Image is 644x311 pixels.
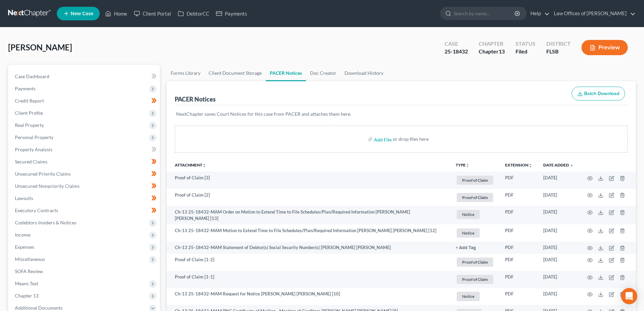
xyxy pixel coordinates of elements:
[9,180,160,192] a: Unsecured Nonpriority Claims
[516,48,535,55] div: Filed
[174,7,213,20] a: DebtorCC
[15,268,43,274] span: SOFA Review
[9,192,160,204] a: Lawsuits
[15,147,52,152] span: Property Analysis
[538,172,579,189] td: [DATE]
[456,274,494,285] a: Proof of Claim
[9,156,160,168] a: Secured Claims
[15,134,53,140] span: Personal Property
[167,271,450,288] td: Proof of Claim [1-1]
[167,206,450,224] td: Ch-13 25-18432-MAM Order on Motion to Extend Time to File Schedules/Plan/Required Information [PE...
[479,40,505,48] div: Chapter
[9,70,160,83] a: Case Dashboard
[457,258,493,267] span: Proof of Claim
[500,271,538,288] td: PDF
[175,95,216,103] div: PACER Notices
[499,48,505,54] span: 13
[15,195,33,201] span: Lawsuits
[500,224,538,242] td: PDF
[266,65,306,81] a: PACER Notices
[167,65,205,81] a: Forms Library
[393,136,429,142] div: or drop files here
[71,11,93,16] span: New Case
[167,288,450,305] td: Ch-13 25-18432-MAM Request for Notice [PERSON_NAME] [PERSON_NAME] [10]
[546,48,571,55] div: FLSB
[15,171,71,177] span: Unsecured Priority Claims
[457,193,493,202] span: Proof of Claim
[528,163,532,168] i: unfold_more
[456,257,494,268] a: Proof of Claim
[213,7,251,20] a: Payments
[546,40,571,48] div: District
[205,65,266,81] a: Client Document Storage
[527,7,550,20] a: Help
[456,246,476,250] button: + Add Tag
[167,254,450,271] td: Proof of Claim [1-2]
[456,227,494,239] a: Notice
[167,172,450,189] td: Proof of Claim [3]
[9,143,160,156] a: Property Analysis
[500,242,538,254] td: PDF
[584,91,619,96] span: Batch Download
[456,209,494,220] a: Notice
[457,210,480,219] span: Notice
[9,168,160,180] a: Unsecured Priority Claims
[538,254,579,271] td: [DATE]
[621,288,637,304] div: Open Intercom Messenger
[479,48,505,55] div: Chapter
[167,224,450,242] td: Ch-13 25-18432-MAM Motion to Extend Time to File Schedules/Plan/Required Information [PERSON_NAME...
[500,189,538,206] td: PDF
[8,42,72,52] span: [PERSON_NAME]
[466,163,470,168] i: unfold_more
[505,162,532,168] a: Extensionunfold_more
[130,7,174,20] a: Client Portal
[15,207,58,213] span: Executory Contracts
[538,242,579,254] td: [DATE]
[543,162,574,168] a: Date Added expand_more
[175,162,206,168] a: Attachmentunfold_more
[15,281,38,286] span: Means Test
[15,244,34,250] span: Expenses
[456,192,494,203] a: Proof of Claim
[516,40,535,48] div: Status
[454,7,516,20] input: Search by name...
[202,163,206,168] i: unfold_more
[340,65,387,81] a: Download History
[572,87,625,101] button: Batch Download
[15,73,49,79] span: Case Dashboard
[456,291,494,302] a: Notice
[445,48,468,55] div: 25-18432
[445,40,468,48] div: Case
[15,98,44,104] span: Credit Report
[102,7,130,20] a: Home
[538,271,579,288] td: [DATE]
[456,163,470,168] button: TYPEunfold_more
[15,86,35,91] span: Payments
[457,275,493,284] span: Proof of Claim
[9,204,160,217] a: Executory Contracts
[167,242,450,254] td: Ch-13 25-18432-MAM Statement of Debtor(s) Social Security Number(s) [PERSON_NAME] [PERSON_NAME]
[9,95,160,107] a: Credit Report
[15,122,44,128] span: Real Property
[500,172,538,189] td: PDF
[15,232,30,238] span: Income
[550,7,636,20] a: Law Offices of [PERSON_NAME]
[456,244,494,251] a: + Add Tag
[581,40,628,55] button: Preview
[500,288,538,305] td: PDF
[15,159,47,164] span: Secured Claims
[500,206,538,224] td: PDF
[15,110,43,116] span: Client Profile
[538,189,579,206] td: [DATE]
[306,65,340,81] a: Doc Creator
[15,183,79,189] span: Unsecured Nonpriority Claims
[15,220,76,225] span: Codebtors Insiders & Notices
[167,189,450,206] td: Proof of Claim [2]
[9,265,160,277] a: SOFA Review
[15,256,45,262] span: Miscellaneous
[457,176,493,185] span: Proof of Claim
[176,111,626,117] p: NextChapter saves Court Notices for this case from PACER and attaches them here.
[500,254,538,271] td: PDF
[457,292,480,301] span: Notice
[456,175,494,186] a: Proof of Claim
